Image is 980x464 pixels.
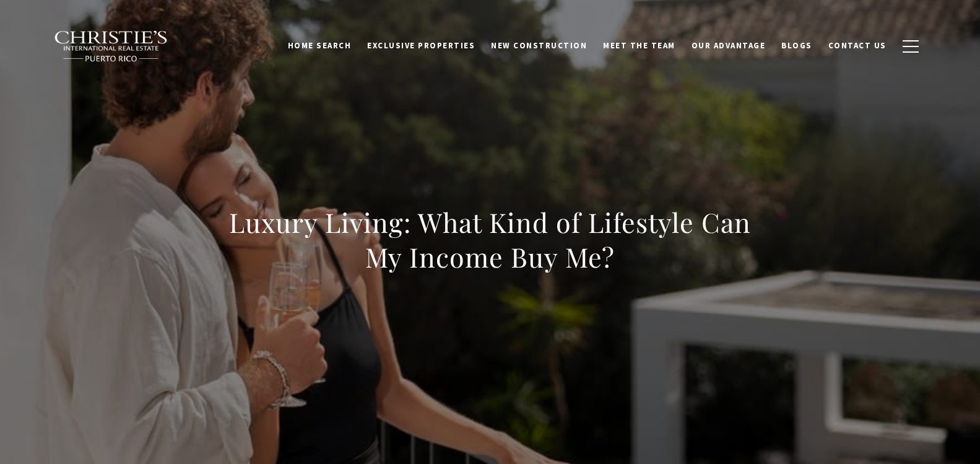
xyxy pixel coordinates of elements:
a: New Construction [483,34,595,58]
span: Exclusive Properties [367,40,475,51]
span: Contact Us [828,40,887,51]
img: Christie's International Real Estate black text logo [54,30,169,63]
span: Blogs [781,40,812,51]
a: Home Search [280,34,360,58]
h1: Luxury Living: What Kind of Lifestyle Can My Income Buy Me? [217,205,763,274]
a: Blogs [773,34,820,58]
a: Exclusive Properties [359,34,483,58]
a: Meet the Team [595,34,683,58]
span: New Construction [491,40,587,51]
span: Our Advantage [692,40,766,51]
a: Our Advantage [683,34,774,58]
